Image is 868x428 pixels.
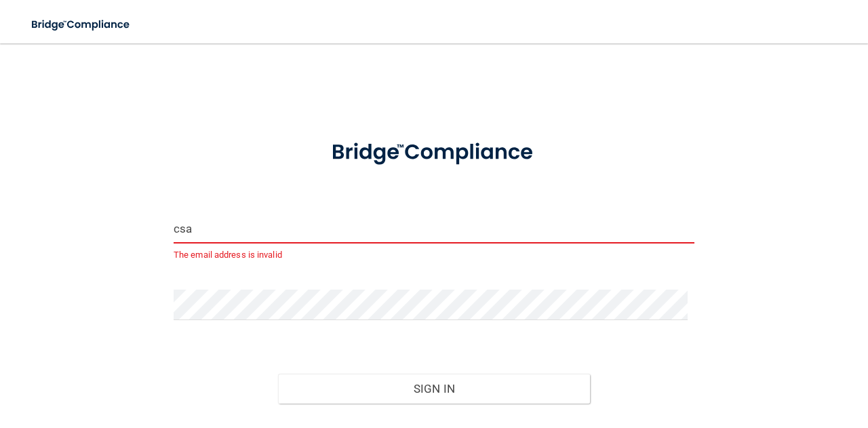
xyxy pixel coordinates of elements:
[174,247,694,263] p: The email address is invalid
[309,125,559,180] img: bridge_compliance_login_screen.278c3ca4.svg
[633,332,852,386] iframe: Drift Widget Chat Controller
[278,374,591,404] button: Sign In
[174,213,694,244] input: Email
[20,11,142,39] img: bridge_compliance_login_screen.278c3ca4.svg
